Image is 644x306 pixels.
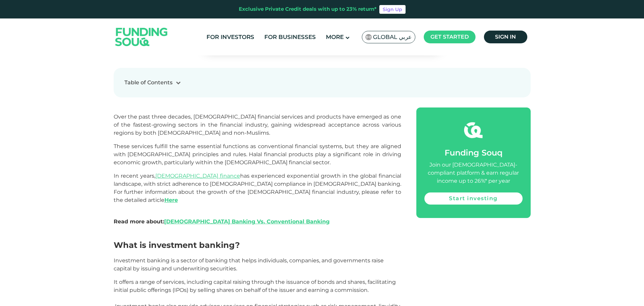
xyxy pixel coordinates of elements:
div: Join our [DEMOGRAPHIC_DATA]-compliant platform & earn regular income up to 26%* per year [424,161,523,185]
img: SA Flag [366,34,372,40]
span: More [326,34,344,40]
div: Table of Contents [124,79,173,87]
a: Sign Up [379,5,406,14]
span: Funding Souq [445,148,502,158]
span: Investment banking is a sector of banking that helps individuals, companies, and governments rais... [114,257,384,272]
a: For Investors [205,32,256,43]
img: fsicon [464,121,483,139]
a: Sign in [484,31,527,43]
div: Exclusive Private Credit deals with up to 23% return* [239,5,377,13]
a: [DEMOGRAPHIC_DATA] finance [155,173,240,179]
span: These services fulfill the same essential functions as conventional financial systems, but they a... [114,143,401,166]
span: Read more about: [114,218,330,225]
span: In recent years, has experienced exponential growth in the global financial landscape, with stric... [114,173,401,203]
a: Start investing [424,192,523,205]
a: Here [164,197,178,203]
span: Sign in [495,34,516,40]
a: For Businesses [263,32,317,43]
span: Over the past three decades, [DEMOGRAPHIC_DATA] financial services and products have emerged as o... [114,114,401,136]
a: [DEMOGRAPHIC_DATA] Banking Vs. Conventional Banking [164,218,330,225]
span: What is investment banking? [114,240,240,250]
img: Logo [109,20,175,54]
span: Get started [430,34,469,40]
span: Global عربي [373,33,412,41]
